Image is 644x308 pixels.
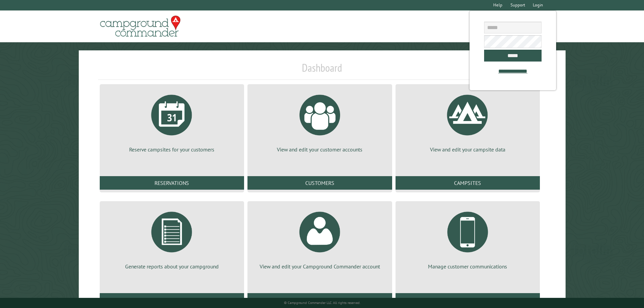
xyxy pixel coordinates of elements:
[247,293,392,307] a: Account
[396,176,540,190] a: Campsites
[98,13,183,40] img: Campground Commander
[98,61,546,80] h1: Dashboard
[404,207,532,270] a: Manage customer communications
[256,90,384,153] a: View and edit your customer accounts
[247,176,392,190] a: Customers
[256,207,384,270] a: View and edit your Campground Commander account
[256,146,384,153] p: View and edit your customer accounts
[108,90,236,153] a: Reserve campsites for your customers
[108,263,236,270] p: Generate reports about your campground
[108,146,236,153] p: Reserve campsites for your customers
[100,293,244,307] a: Reports
[404,90,532,153] a: View and edit your campsite data
[284,301,360,305] small: © Campground Commander LLC. All rights reserved.
[256,263,384,270] p: View and edit your Campground Commander account
[100,176,244,190] a: Reservations
[108,207,236,270] a: Generate reports about your campground
[404,146,532,153] p: View and edit your campsite data
[396,293,540,307] a: Communications
[404,263,532,270] p: Manage customer communications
